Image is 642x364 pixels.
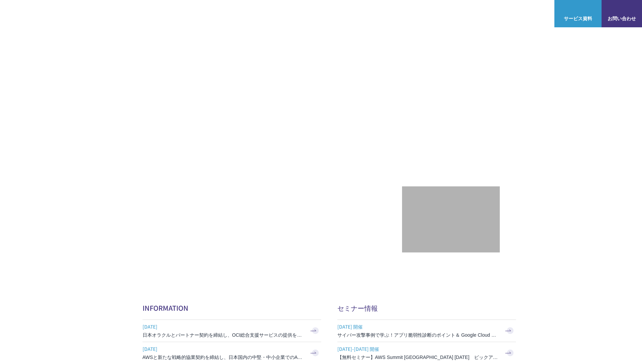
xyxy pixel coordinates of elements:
[616,5,627,13] img: お問い合わせ
[457,10,476,17] a: 導入事例
[421,61,481,122] img: AWSプレミアティアサービスパートナー
[416,196,486,246] img: 契約件数
[337,332,499,338] h3: サイバー攻撃事例で学ぶ！アプリ脆弱性診断のポイント＆ Google Cloud セキュリティ対策
[573,5,583,13] img: AWS総合支援サービス C-Chorus サービス資料
[268,196,389,229] img: AWS請求代行サービス 統合管理プラン
[143,342,321,364] a: [DATE] AWSと新たな戦略的協業契約を締結し、日本国内の中堅・中小企業でのAWS活用を加速
[337,322,499,332] span: [DATE] 開催
[337,320,516,342] a: [DATE] 開催 サイバー攻撃事例で学ぶ！アプリ脆弱性診断のポイント＆ Google Cloud セキュリティ対策
[78,6,126,21] span: NHN テコラス AWS総合支援サービス
[337,342,516,364] a: [DATE]-[DATE] 開催 【無料セミナー】AWS Summit [GEOGRAPHIC_DATA] [DATE] ピックアップセッション
[10,5,126,22] a: AWS総合支援サービス C-Chorus NHN テコラスAWS総合支援サービス
[143,344,304,354] span: [DATE]
[143,332,304,338] h3: 日本オラクルとパートナー契約を締結し、OCI総合支援サービスの提供を開始
[337,344,499,354] span: [DATE]-[DATE] 開催
[490,10,515,17] p: ナレッジ
[143,320,321,342] a: [DATE] 日本オラクルとパートナー契約を締結し、OCI総合支援サービスの提供を開始
[143,111,402,176] h1: AWS ジャーニーの 成功を実現
[390,10,444,17] p: 業種別ソリューション
[321,10,337,17] p: 強み
[143,322,304,332] span: [DATE]
[143,303,321,313] h2: INFORMATION
[602,15,642,22] span: お問い合わせ
[412,130,489,156] p: 最上位プレミアティア サービスパートナー
[143,196,264,229] img: AWSとの戦略的協業契約 締結
[337,303,516,313] h2: セミナー情報
[337,354,499,361] h3: 【無料セミナー】AWS Summit [GEOGRAPHIC_DATA] [DATE] ピックアップセッション
[529,10,548,17] a: ログイン
[143,74,402,104] p: AWSの導入からコスト削減、 構成・運用の最適化からデータ活用まで 規模や業種業態を問わない マネージドサービスで
[351,10,376,17] p: サービス
[554,15,602,22] span: サービス資料
[143,354,304,361] h3: AWSと新たな戦略的協業契約を締結し、日本国内の中堅・中小企業でのAWS活用を加速
[443,130,458,140] em: AWS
